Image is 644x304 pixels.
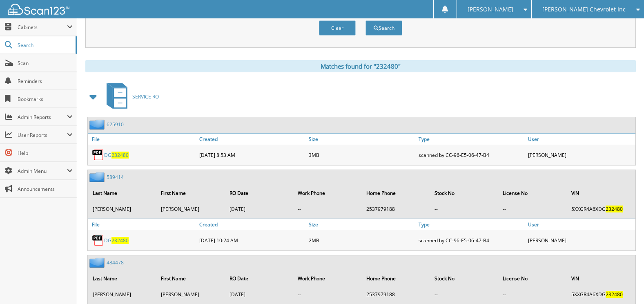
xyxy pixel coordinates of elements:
th: First Name [157,270,224,287]
span: Bookmarks [18,96,73,103]
a: DG232480 [104,237,129,244]
th: Stock No [430,185,498,201]
div: [DATE] 10:24 AM [197,232,307,248]
th: License No [499,185,566,201]
a: Type [417,219,526,230]
td: -- [294,288,361,301]
td: -- [430,288,498,301]
span: [PERSON_NAME] [468,7,513,12]
td: 5XXGR4A6XDG [567,288,635,301]
div: 2MB [307,232,416,248]
th: Last Name [89,270,156,287]
td: -- [294,202,361,216]
th: VIN [567,185,635,201]
a: Type [417,134,526,145]
td: [PERSON_NAME] [89,202,156,216]
th: Stock No [430,270,498,287]
span: Admin Menu [18,168,67,174]
span: [PERSON_NAME] Chevrolet Inc [542,7,626,12]
div: [PERSON_NAME] [526,232,635,248]
div: Matches found for "232480" [85,60,636,72]
th: VIN [567,270,635,287]
span: Scan [18,60,73,67]
span: Cabinets [18,24,67,31]
td: 2537979188 [362,202,430,216]
img: folder2.png [89,172,107,182]
th: RO Date [225,185,293,201]
a: Size [307,219,416,230]
div: 3MB [307,147,416,163]
th: Work Phone [294,185,361,201]
a: File [88,134,197,145]
span: Help [18,150,73,156]
th: Work Phone [294,270,361,287]
span: Reminders [18,78,73,85]
div: scanned by CC-96-E5-06-47-B4 [417,147,526,163]
td: 2537979188 [362,288,430,301]
div: [DATE] 8:53 AM [197,147,307,163]
img: PDF.png [92,149,104,161]
img: folder2.png [89,257,107,268]
td: -- [430,202,498,216]
span: 232480 [606,206,623,212]
iframe: Chat Widget [603,265,644,304]
th: License No [499,270,566,287]
td: [DATE] [225,288,293,301]
a: Created [197,134,307,145]
th: Home Phone [362,270,430,287]
a: Created [197,219,307,230]
button: Search [365,20,402,36]
a: User [526,134,635,145]
div: [PERSON_NAME] [526,147,635,163]
img: scan123-logo-white.svg [8,4,69,15]
td: [PERSON_NAME] [157,202,224,216]
th: First Name [157,185,224,201]
img: PDF.png [92,234,104,246]
td: -- [499,288,566,301]
th: RO Date [225,270,293,287]
a: User [526,219,635,230]
a: File [88,219,197,230]
a: DG232480 [104,152,129,159]
td: -- [499,202,566,216]
td: [PERSON_NAME] [157,288,224,301]
th: Last Name [89,185,156,201]
span: Search [18,42,71,49]
a: SERVICE RO [102,80,159,113]
div: scanned by CC-96-E5-06-47-B4 [417,232,526,248]
span: 232480 [111,237,129,244]
button: Clear [319,20,356,36]
td: 5XXGR4A6XDG [567,202,635,216]
span: Announcements [18,186,73,192]
img: folder2.png [89,119,107,130]
a: 484478 [107,259,124,266]
td: [PERSON_NAME] [89,288,156,301]
span: SERVICE RO [132,93,159,100]
a: Size [307,134,416,145]
span: 232480 [111,152,129,159]
span: User Reports [18,132,67,139]
a: 589414 [107,174,124,181]
span: Admin Reports [18,114,67,121]
td: [DATE] [225,202,293,216]
th: Home Phone [362,185,430,201]
a: 625910 [107,121,124,128]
